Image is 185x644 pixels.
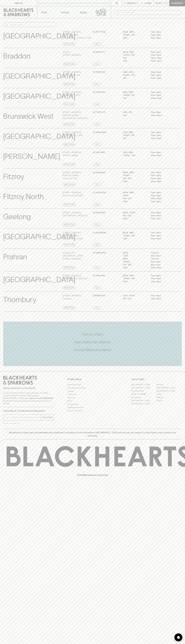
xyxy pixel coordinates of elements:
[151,171,175,174] p: 11am – 8pm
[151,214,175,217] p: 10am – 8pm
[123,297,147,300] p: Fri - Sat
[151,36,175,39] p: 11am – 8pm
[93,151,105,154] p: 03 9191 4850
[151,180,175,183] p: 10am – 8pm
[93,243,101,246] a: Call
[3,211,31,222] p: Geelong
[63,83,76,86] a: Directions
[80,11,87,14] p: Stores
[67,393,118,396] a: Contact Us
[63,30,92,39] p: [STREET_ADDRESS][PERSON_NAME] , [GEOGRAPHIC_DATA] VIC 3067
[63,131,83,137] p: [STREET_ADDRESS] , [GEOGRAPHIC_DATA]
[63,71,81,77] p: [STREET_ADDRESS] , Brunswick VIC 3056
[155,2,162,5] p: $0.00
[93,143,101,146] a: Call
[131,393,156,396] a: [PERSON_NAME]
[177,636,180,639] img: bubble-icon
[63,211,88,217] p: [STREET_ADDRESS] , [GEOGRAPHIC_DATA] 3220
[151,260,175,263] p: 9am – 6pm
[63,306,76,309] a: Directions
[123,36,147,39] p: SUN
[131,402,156,405] a: [GEOGRAPHIC_DATA]
[151,197,175,200] p: 10am – 9pm
[93,306,101,309] a: Call
[151,154,175,157] p: 10am – 8pm
[3,191,44,202] p: Fitzroy North
[123,171,147,174] p: MON - WED
[3,111,54,122] p: Brunswick West
[123,57,147,60] p: SAT
[151,34,175,37] p: 11am – 9pm
[3,71,75,82] p: [GEOGRAPHIC_DATA]
[123,94,147,97] p: THURS - FRI
[156,386,182,389] a: [GEOGRAPHIC_DATA]
[151,266,175,269] p: 10am – 5pm
[151,274,175,277] p: 11am – 8pm
[63,286,76,289] a: Directions
[123,274,147,277] p: MON - WED
[151,114,175,117] p: 10am – 8pm
[123,74,147,77] p: THURS - FRI
[29,397,53,399] strong: Liquor License #32064953
[93,231,106,234] p: 03 6234 8696
[123,51,147,54] p: MON - WED
[151,211,175,214] p: 11am – 8pm
[151,131,175,134] p: 11am – 8pm
[151,74,175,77] p: 11am – 9pm
[151,59,175,63] p: 10am – 8pm
[123,131,147,134] p: SUN - WED
[63,223,76,226] a: Directions
[74,6,93,18] a: Stores
[93,203,101,206] a: Call
[151,257,175,260] p: Closed –
[93,123,101,126] a: Call
[3,332,182,337] h5: Click & Collect
[3,322,182,366] div: Call to action block
[3,131,75,142] p: [GEOGRAPHIC_DATA]
[123,91,147,94] p: SUN - WED
[67,403,118,406] a: Privacy Policy
[131,396,156,399] a: Fitzroy North
[123,34,147,37] p: THURS - SAT
[67,399,118,403] a: FAQ's
[63,163,76,166] a: Directions
[63,183,76,186] a: Directions
[123,234,147,237] p: THURS - SAT
[14,2,23,5] p: FIND US
[123,59,147,63] p: SUN
[93,43,101,46] a: Call
[123,211,147,214] p: MON - THUR
[93,266,101,269] a: Call
[123,280,147,283] p: SUN
[67,409,118,412] a: Terms & Conditions
[123,254,147,257] p: TUES
[93,63,101,66] a: Call
[151,177,175,180] p: 10am – 9pm
[156,383,182,386] a: Braddon
[93,83,101,86] a: Call
[171,2,183,5] p: Checkout
[151,231,175,234] p: 11am – 8pm
[151,294,175,297] p: 11am – 8pm
[156,393,182,396] a: Fitzroy
[63,266,76,269] a: Directions
[151,217,175,220] p: 11am – 7pm
[63,103,76,106] a: Directions
[3,392,54,405] p: It is against the law to sell or supply alcohol to, or to obtain alcohol on behalf of a person un...
[156,399,182,402] a: Prahran
[123,266,147,269] p: SUN
[5,431,180,437] p: Blackhearts & Sparrows acknowledges the traditional Custodians of land throughout [GEOGRAPHIC_DAT...
[151,251,175,254] p: Closed –
[93,183,101,186] a: Call
[123,294,147,297] p: Sun - Thur
[67,406,118,409] a: Shipping Information
[151,194,175,197] p: 11am – 9pm
[42,11,47,14] p: Shop
[131,389,156,393] a: Brunswick West
[151,277,175,280] p: 11am – 9pm
[3,409,54,412] p: Subscribe to The Blackhearts Newsletter
[123,191,147,194] p: MON - WED
[123,71,147,74] p: SUN - WED
[151,254,175,257] p: 9am – 6pm
[3,422,54,425] p: We will never spam you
